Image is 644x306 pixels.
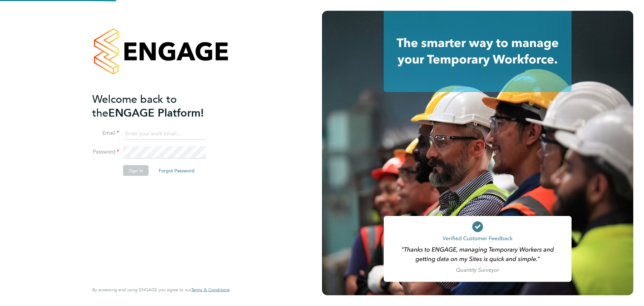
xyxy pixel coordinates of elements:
button: Forgot Password [153,165,200,176]
label: Password [92,148,119,156]
button: Sign In [123,165,149,176]
span: Terms & Conditions [191,287,230,293]
h2: ENGAGE Platform! [92,92,223,120]
a: Terms & Conditions [191,287,230,293]
input: Enter your work email... [123,128,206,140]
label: Email [92,130,119,137]
span: By accessing and using ENGAGE you agree to our [92,287,230,293]
span: Welcome back to the [92,92,177,119]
